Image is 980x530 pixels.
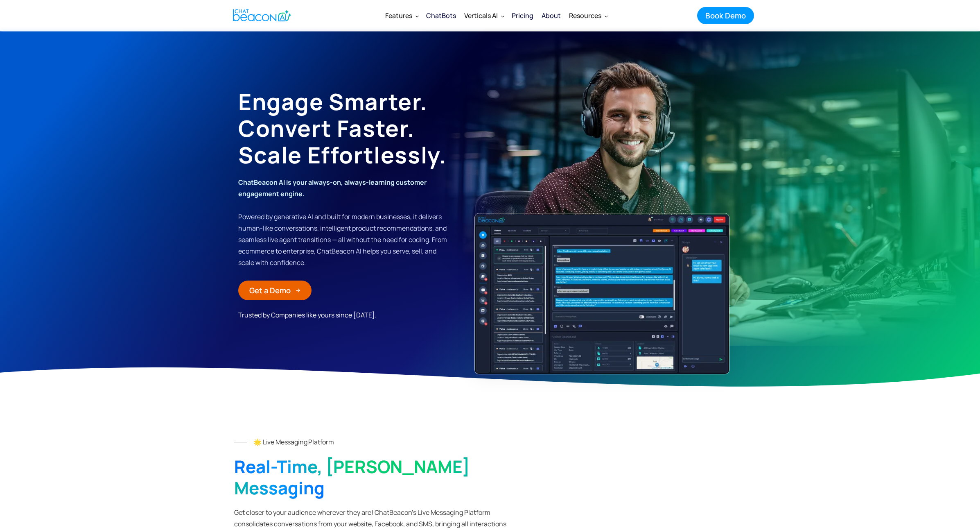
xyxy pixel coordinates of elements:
div: Verticals AI [464,10,498,21]
strong: Real-Time, [PERSON_NAME] Messaging [234,455,470,500]
a: About [537,5,565,26]
strong: ChatBeacon AI is your always-on, always-learning customer engagement engine. [238,178,427,198]
img: Dropdown [501,14,504,18]
div: 🌟 Live Messaging Platform [253,436,334,448]
a: home [226,5,296,25]
div: Get a Demo [249,285,291,296]
div: Resources [565,6,611,25]
a: ChatBots [422,5,460,26]
img: Line [234,442,247,442]
img: Dropdown [415,14,419,18]
img: Dropdown [605,14,608,18]
div: Pricing [512,10,533,21]
div: Features [381,6,422,25]
a: Pricing [508,5,537,26]
a: Book Demo [697,7,754,24]
div: Resources [569,10,601,21]
div: Features [385,10,412,21]
div: ChatBots [426,10,456,21]
div: Verticals AI [460,6,508,25]
strong: Engage Smarter. Convert Faster. Scale Effortlessly. [238,86,447,170]
p: Powered by generative AI and built for modern businesses, it delivers human-like conversations, i... [238,177,450,268]
img: Arrow [296,288,300,293]
div: About [542,10,561,21]
div: Trusted by Companies like yours since [DATE]. [238,308,390,322]
a: Get a Demo [238,281,312,300]
div: Book Demo [705,10,746,21]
